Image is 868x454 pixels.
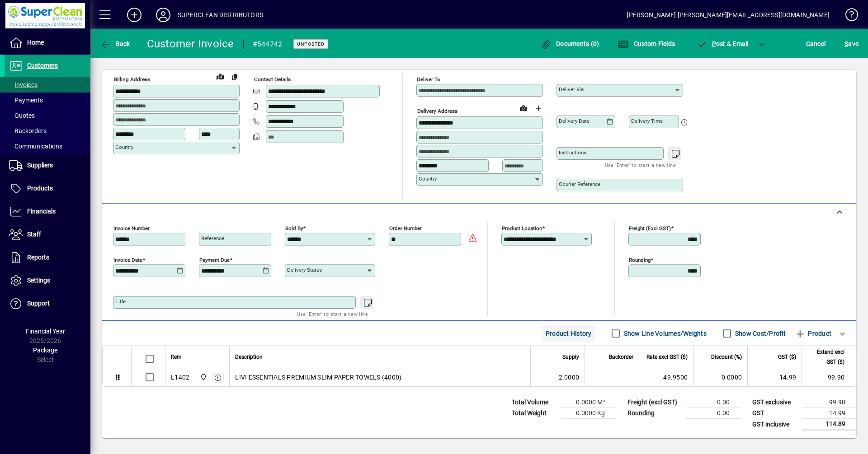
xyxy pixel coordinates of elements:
[27,162,53,169] span: Suppliers
[795,326,831,341] span: Product
[5,154,90,177] a: Suppliers
[686,408,741,419] td: 0.00
[147,37,234,51] div: Customer Invoice
[115,298,126,305] mat-label: Title
[27,208,56,215] span: Financials
[618,40,675,47] span: Custom Fields
[712,40,716,47] span: P
[844,40,848,47] span: S
[561,397,616,408] td: 0.0000 M³
[623,408,686,419] td: Rounding
[622,329,707,338] label: Show Line Volumes/Weights
[609,352,633,362] span: Backorder
[804,36,828,52] button: Cancel
[5,77,90,93] a: Invoices
[802,368,856,386] td: 99.90
[235,373,401,382] span: LIVI ESSENTIALS PREMIUM SLIM PAPER TOWELS (4000)
[5,108,90,123] a: Quotes
[542,325,595,342] button: Product History
[115,144,133,150] mat-label: Country
[778,352,796,362] span: GST ($)
[27,277,50,284] span: Settings
[516,101,531,115] a: View on map
[419,176,437,182] mat-label: Country
[27,39,44,46] span: Home
[561,408,616,419] td: 0.0000 Kg
[9,97,43,104] span: Payments
[5,177,90,200] a: Products
[90,36,140,52] app-page-header-button: Back
[5,139,90,154] a: Communications
[5,200,90,223] a: Financials
[692,36,753,52] button: Post & Email
[5,292,90,315] a: Support
[171,373,189,382] div: L1402
[5,32,90,54] a: Home
[806,37,826,51] span: Cancel
[839,2,857,31] a: Knowledge Base
[733,329,786,338] label: Show Cost/Profit
[120,7,149,23] button: Add
[842,36,861,52] button: Save
[253,37,283,51] div: #544742
[747,368,802,386] td: 14.99
[605,160,676,170] mat-hint: Use 'Enter' to start a new line
[696,40,749,47] span: ost & Email
[748,397,802,408] td: GST exclusive
[297,309,368,319] mat-hint: Use 'Enter' to start a new line
[417,76,440,83] mat-label: Deliver To
[562,352,579,362] span: Supply
[27,62,58,69] span: Customers
[502,225,542,232] mat-label: Product location
[100,40,130,47] span: Back
[27,231,41,238] span: Staff
[531,101,545,116] button: Choose address
[9,127,47,134] span: Backorders
[285,225,303,232] mat-label: Sold by
[559,181,600,187] mat-label: Courier Reference
[546,326,592,341] span: Product History
[686,397,741,408] td: 0.00
[98,36,132,52] button: Back
[5,123,90,139] a: Backorders
[802,419,856,430] td: 114.89
[198,372,208,382] span: Superclean Distributors
[287,267,322,273] mat-label: Delivery status
[538,36,602,52] button: Documents (0)
[631,118,663,124] mat-label: Delivery time
[178,8,263,22] div: SUPERCLEAN DISTRIBUTORS
[297,41,325,47] span: Unposted
[199,257,230,263] mat-label: Payment due
[9,143,62,150] span: Communications
[807,347,844,367] span: Extend excl GST ($)
[748,419,802,430] td: GST inclusive
[5,246,90,269] a: Reports
[802,397,856,408] td: 99.90
[646,352,688,362] span: Rate excl GST ($)
[711,352,742,362] span: Discount (%)
[5,223,90,246] a: Staff
[27,254,49,261] span: Reports
[27,300,50,307] span: Support
[507,397,561,408] td: Total Volume
[802,408,856,419] td: 14.99
[201,235,224,241] mat-label: Reference
[26,328,65,335] span: Financial Year
[113,225,150,232] mat-label: Invoice number
[5,269,90,292] a: Settings
[541,40,599,47] span: Documents (0)
[629,225,671,232] mat-label: Freight (excl GST)
[559,373,580,382] span: 2.0000
[559,118,590,124] mat-label: Delivery date
[9,112,35,119] span: Quotes
[844,37,859,51] span: ave
[559,149,586,156] mat-label: Instructions
[645,373,688,382] div: 49.9500
[748,408,802,419] td: GST
[33,347,57,354] span: Package
[790,325,836,342] button: Product
[559,86,584,93] mat-label: Deliver via
[149,7,178,23] button: Profile
[5,93,90,108] a: Payments
[693,368,747,386] td: 0.0000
